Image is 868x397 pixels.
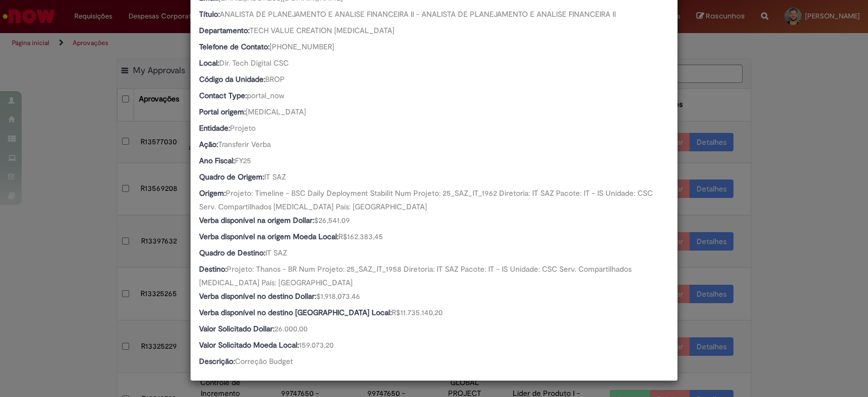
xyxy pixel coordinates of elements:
b: Valor Solicitado Moeda Local: [199,340,299,350]
b: Código da Unidade: [199,74,265,84]
b: Telefone de Contato: [199,42,270,52]
span: [PHONE_NUMBER] [270,42,334,52]
span: portal_now [247,91,284,100]
b: Quadro de Origem: [199,172,264,182]
span: 159.073,20 [299,340,334,350]
b: Quadro de Destino: [199,248,265,258]
b: Valor Solicitado Dollar: [199,324,275,334]
span: IT SAZ [265,248,287,258]
b: Título: [199,9,220,19]
span: $1,918,073.46 [316,291,360,301]
span: [MEDICAL_DATA] [246,107,306,117]
b: Verba disponível no destino [GEOGRAPHIC_DATA] Local: [199,308,392,317]
span: TECH VALUE CREATION [MEDICAL_DATA] [250,25,394,35]
b: Contact Type: [199,91,247,100]
span: Projeto: Timeline - BSC Daily Deployment Stabilit Num Projeto: 25_SAZ_IT_1962 Diretoria: IT SAZ P... [199,188,655,212]
b: Origem: [199,188,226,198]
span: IT SAZ [264,172,286,182]
b: Ano Fiscal: [199,156,235,165]
b: Portal origem: [199,107,246,117]
span: ANALISTA DE PLANEJAMENTO E ANALISE FINANCEIRA II - ANALISTA DE PLANEJAMENTO E ANALISE FINANCEIRA II [220,9,616,19]
b: Departamento: [199,25,250,35]
span: Projeto [230,123,256,133]
span: $26,541.09 [314,215,350,225]
b: Destino: [199,264,227,274]
span: FY25 [235,156,251,165]
span: Dir. Tech Digital CSC [219,58,289,68]
span: R$11.735.140,20 [392,308,443,317]
b: Verba disponível na origem Moeda Local: [199,232,339,241]
b: Descrição: [199,356,235,366]
span: Transferir Verba [218,139,271,149]
b: Verba disponível no destino Dollar: [199,291,316,301]
span: Projeto: Thanos - BR Num Projeto: 25_SAZ_IT_1958 Diretoria: IT SAZ Pacote: IT - IS Unidade: CSC S... [199,264,634,287]
b: Verba disponível na origem Dollar: [199,215,314,225]
span: R$162.383,45 [339,232,383,241]
span: Correção Budget [235,356,293,366]
b: Entidade: [199,123,230,133]
b: Ação: [199,139,218,149]
span: BROP [265,74,285,84]
b: Local: [199,58,219,68]
span: 26.000,00 [275,324,308,334]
